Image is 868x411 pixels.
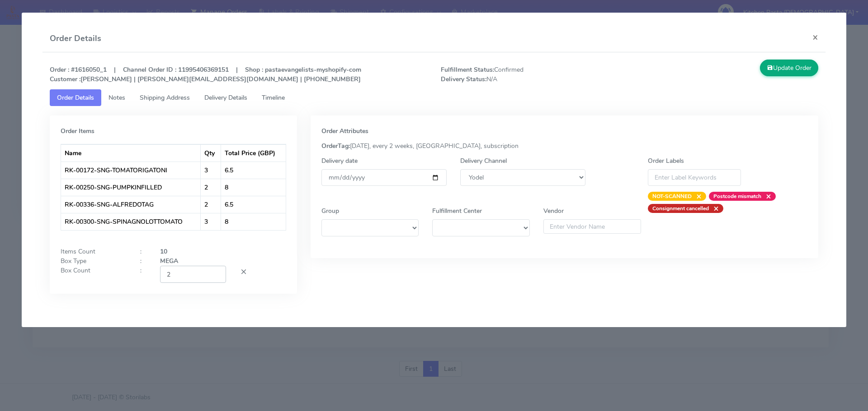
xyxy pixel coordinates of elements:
[201,213,221,230] td: 3
[108,93,125,102] span: Notes
[321,156,358,166] label: Delivery date
[315,141,815,151] div: [DATE], every 2 weeks, [GEOGRAPHIC_DATA], subscription
[543,219,641,234] input: Enter Vendor Name
[201,144,221,162] th: Qty
[204,93,247,102] span: Delivery Details
[434,65,630,84] span: Confirmed N/A
[760,60,819,76] button: Update Order
[54,256,133,266] div: Box Type
[221,162,286,179] td: 6.5
[321,142,350,150] strong: OrderTag:
[321,127,368,135] strong: Order Attributes
[652,205,709,212] strong: Consignment cancelled
[441,65,494,74] strong: Fulfillment Status:
[761,192,771,201] span: ×
[61,162,201,179] td: RK-00172-SNG-TOMATORIGATONI
[221,213,286,230] td: 8
[140,93,190,102] span: Shipping Address
[221,179,286,196] td: 8
[441,75,486,83] strong: Delivery Status:
[201,196,221,213] td: 2
[160,257,178,265] strong: MEGA
[50,89,819,106] ul: Tabs
[709,204,719,213] span: ×
[133,256,153,266] div: :
[648,169,741,186] input: Enter Label Keywords
[54,266,133,282] div: Box Count
[160,266,226,282] input: Box Count
[321,206,339,216] label: Group
[50,65,361,83] strong: Order : #1616050_1 | Channel Order ID : 11995406369151 | Shop : pastaevangelists-myshopify-com [P...
[61,179,201,196] td: RK-00250-SNG-PUMPKINFILLED
[201,162,221,179] td: 3
[54,247,133,256] div: Items Count
[50,75,80,83] strong: Customer :
[262,93,285,102] span: Timeline
[61,127,94,135] strong: Order Items
[61,144,201,162] th: Name
[648,156,684,166] label: Order Labels
[692,192,702,201] span: ×
[805,25,826,49] button: Close
[221,196,286,213] td: 6.5
[713,193,761,200] strong: Postcode mismatch
[160,247,167,256] strong: 10
[61,213,201,230] td: RK-00300-SNG-SPINAGNOLOTTOMATO
[133,247,153,256] div: :
[57,93,94,102] span: Order Details
[460,156,507,166] label: Delivery Channel
[543,206,564,216] label: Vendor
[50,32,101,45] h4: Order Details
[432,206,482,216] label: Fulfillment Center
[221,144,286,162] th: Total Price (GBP)
[133,266,153,282] div: :
[652,193,692,200] strong: NOT-SCANNED
[61,196,201,213] td: RK-00336-SNG-ALFREDOTAG
[201,179,221,196] td: 2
